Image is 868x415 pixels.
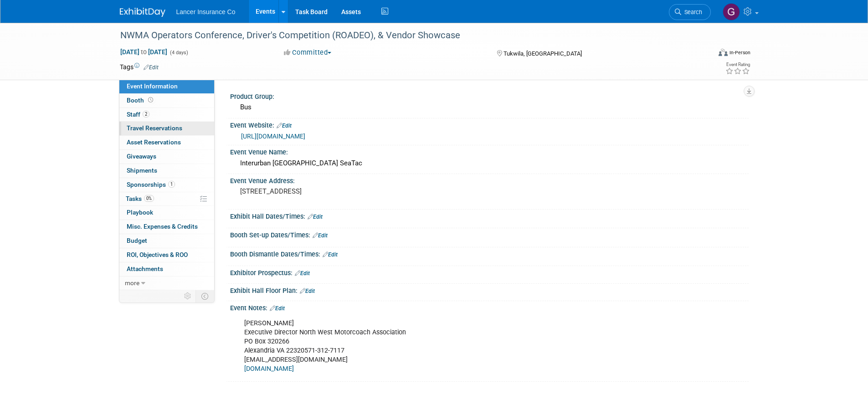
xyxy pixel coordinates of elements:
div: NWMA Operators Conference, Driver's Competition (ROADEO), & Vendor Showcase [117,27,697,44]
span: Asset Reservations [127,138,181,146]
button: Committed [281,48,335,57]
div: Interurban [GEOGRAPHIC_DATA] SeaTac [237,156,742,170]
div: [PERSON_NAME] Executive Director North West Motorcoach Association PO Box 320266 Alexandria VA 22... [238,314,648,378]
span: more [125,279,139,287]
a: Shipments [119,164,214,178]
a: Edit [144,64,159,71]
div: Bus [237,100,742,114]
span: Shipments [127,167,157,174]
span: Budget [127,237,147,244]
span: Giveaways [127,153,156,160]
a: Tasks0% [119,192,214,206]
span: 2 [143,111,149,118]
a: [URL][DOMAIN_NAME] [241,133,305,140]
pre: [STREET_ADDRESS] [240,187,436,195]
td: Toggle Event Tabs [195,290,214,302]
span: Staff [127,111,149,118]
a: Giveaways [119,150,214,164]
a: Edit [270,305,285,312]
span: [DATE] [DATE] [120,48,168,56]
div: Event Venue Name: [230,145,749,157]
a: Edit [308,214,323,220]
div: Event Website: [230,118,749,130]
a: Misc. Expenses & Credits [119,220,214,234]
img: Format-Inperson.png [719,49,728,56]
img: Genevieve Clayton [723,3,740,20]
div: Product Group: [230,90,749,101]
span: Tasks [126,195,154,202]
td: Tags [120,62,159,72]
a: Event Information [119,80,214,93]
a: [DOMAIN_NAME] [244,365,294,373]
a: Staff2 [119,108,214,122]
span: Search [681,9,702,15]
span: Booth [127,97,155,104]
a: Sponsorships1 [119,178,214,192]
div: Event Venue Address: [230,174,749,185]
span: Tukwila, [GEOGRAPHIC_DATA] [503,50,582,57]
div: Exhibit Hall Dates/Times: [230,210,749,221]
span: 1 [168,181,175,188]
a: Asset Reservations [119,136,214,149]
a: Edit [277,123,292,129]
a: ROI, Objectives & ROO [119,248,214,262]
a: Booth [119,94,214,108]
span: Misc. Expenses & Credits [127,223,198,230]
span: Travel Reservations [127,124,182,132]
span: Booth not reserved yet [146,97,155,103]
a: Travel Reservations [119,122,214,135]
div: Booth Set-up Dates/Times: [230,228,749,240]
div: Exhibit Hall Floor Plan: [230,284,749,296]
span: Event Information [127,82,178,90]
a: Playbook [119,206,214,220]
span: 0% [144,195,154,202]
a: Search [669,4,711,20]
a: more [119,277,214,290]
td: Personalize Event Tab Strip [180,290,196,302]
span: ROI, Objectives & ROO [127,251,188,258]
span: Lancer Insurance Co [176,8,236,15]
span: Sponsorships [127,181,175,188]
span: to [139,48,148,56]
span: (4 days) [169,50,188,56]
span: Playbook [127,209,153,216]
a: Edit [300,288,315,294]
span: Attachments [127,265,163,272]
div: Event Rating [725,62,750,67]
div: Booth Dismantle Dates/Times: [230,247,749,259]
img: ExhibitDay [120,8,165,17]
div: Event Format [657,47,751,61]
a: Budget [119,234,214,248]
div: Exhibitor Prospectus: [230,266,749,278]
div: Event Notes: [230,301,749,313]
div: In-Person [729,49,750,56]
a: Edit [313,232,328,239]
a: Edit [295,270,310,277]
a: Edit [323,251,338,258]
a: Attachments [119,262,214,276]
